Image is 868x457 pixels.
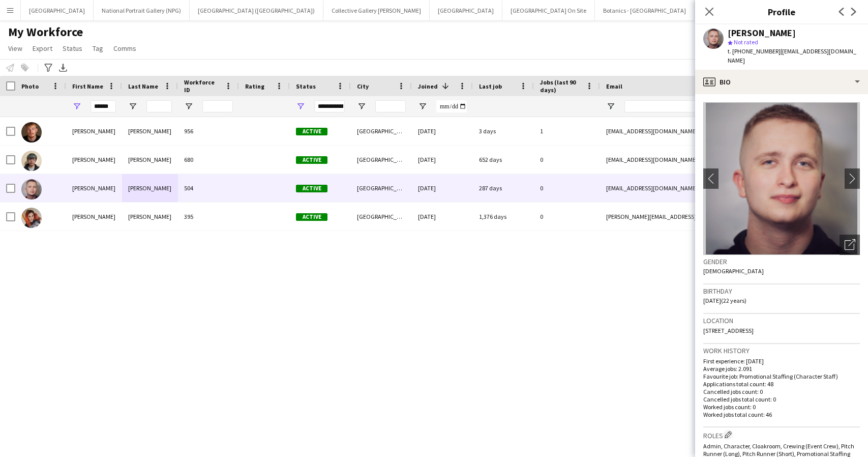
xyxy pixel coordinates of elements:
[93,44,103,53] span: Tag
[540,78,582,94] span: Jobs (last 90 days)
[94,1,190,20] button: National Portrait Gallery (NPG)
[88,42,107,55] a: Tag
[58,42,86,55] a: Status
[202,100,233,112] input: Workforce ID Filter Input
[178,203,239,231] div: 395
[178,117,239,145] div: 956
[418,102,427,111] button: Open Filter Menu
[412,203,473,231] div: [DATE]
[66,146,122,174] div: [PERSON_NAME]
[695,70,868,94] div: Bio
[21,208,42,228] img: Joshua Dooley
[21,1,94,20] button: [GEOGRAPHIC_DATA]
[21,151,42,171] img: Joshua Andrews
[72,102,81,111] button: Open Filter Menu
[351,174,412,202] div: [GEOGRAPHIC_DATA]
[184,78,221,94] span: Workforce ID
[21,82,39,90] span: Photo
[4,42,26,55] a: View
[296,82,316,90] span: Status
[473,203,534,231] div: 1,376 days
[128,102,137,111] button: Open Filter Menu
[351,117,412,145] div: [GEOGRAPHIC_DATA]
[840,235,860,255] div: Open photos pop-in
[21,122,42,142] img: Joshua Gardiner
[600,203,803,231] div: [PERSON_NAME][EMAIL_ADDRESS][DOMAIN_NAME]
[146,100,172,112] input: Last Name Filter Input
[703,287,860,296] h3: Birthday
[534,146,600,174] div: 0
[606,82,622,90] span: Email
[113,44,136,53] span: Comms
[66,117,122,145] div: [PERSON_NAME]
[703,403,860,411] p: Worked jobs count: 0
[63,44,82,53] span: Status
[184,102,193,111] button: Open Filter Menu
[473,174,534,202] div: 287 days
[624,100,797,112] input: Email Filter Input
[703,373,860,380] p: Favourite job: Promotional Staffing (Character Staff)
[8,24,83,40] span: My Workforce
[703,388,860,395] p: Cancelled jobs count: 0
[72,82,103,90] span: First Name
[703,257,860,266] h3: Gender
[66,203,122,231] div: [PERSON_NAME]
[122,146,178,174] div: [PERSON_NAME]
[734,38,758,46] span: Not rated
[703,327,754,334] span: [STREET_ADDRESS]
[703,357,860,365] p: First experience: [DATE]
[351,146,412,174] div: [GEOGRAPHIC_DATA]
[122,174,178,202] div: [PERSON_NAME]
[8,44,22,53] span: View
[122,117,178,145] div: [PERSON_NAME]
[703,267,764,275] span: [DEMOGRAPHIC_DATA]
[178,146,239,174] div: 680
[600,117,803,145] div: [EMAIL_ADDRESS][DOMAIN_NAME]
[728,47,856,64] span: | [EMAIL_ADDRESS][DOMAIN_NAME]
[430,1,502,20] button: [GEOGRAPHIC_DATA]
[703,395,860,403] p: Cancelled jobs total count: 0
[323,1,430,20] button: Collective Gallery [PERSON_NAME]
[703,297,746,304] span: [DATE] (22 years)
[606,102,615,111] button: Open Filter Menu
[502,1,595,20] button: [GEOGRAPHIC_DATA] On Site
[595,1,695,20] button: Botanics - [GEOGRAPHIC_DATA]
[28,42,56,55] a: Export
[703,102,860,255] img: Crew avatar or photo
[703,411,860,418] p: Worked jobs total count: 46
[703,380,860,388] p: Applications total count: 48
[33,44,52,53] span: Export
[57,62,69,74] app-action-btn: Export XLSX
[178,174,239,202] div: 504
[703,316,860,325] h3: Location
[600,174,803,202] div: [EMAIL_ADDRESS][DOMAIN_NAME]
[534,174,600,202] div: 0
[703,430,860,440] h3: Roles
[412,117,473,145] div: [DATE]
[703,346,860,355] h3: Work history
[351,203,412,231] div: [GEOGRAPHIC_DATA]
[296,156,327,164] span: Active
[296,213,327,221] span: Active
[479,82,502,90] span: Last job
[296,185,327,192] span: Active
[418,82,438,90] span: Joined
[534,203,600,231] div: 0
[109,42,140,55] a: Comms
[91,100,116,112] input: First Name Filter Input
[122,203,178,231] div: [PERSON_NAME]
[375,100,406,112] input: City Filter Input
[473,117,534,145] div: 3 days
[357,102,366,111] button: Open Filter Menu
[436,100,467,112] input: Joined Filter Input
[245,82,264,90] span: Rating
[695,5,868,18] h3: Profile
[296,102,305,111] button: Open Filter Menu
[66,174,122,202] div: [PERSON_NAME]
[190,1,323,20] button: [GEOGRAPHIC_DATA] ([GEOGRAPHIC_DATA])
[412,146,473,174] div: [DATE]
[534,117,600,145] div: 1
[728,47,781,55] span: t. [PHONE_NUMBER]
[412,174,473,202] div: [DATE]
[703,365,860,373] p: Average jobs: 2.091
